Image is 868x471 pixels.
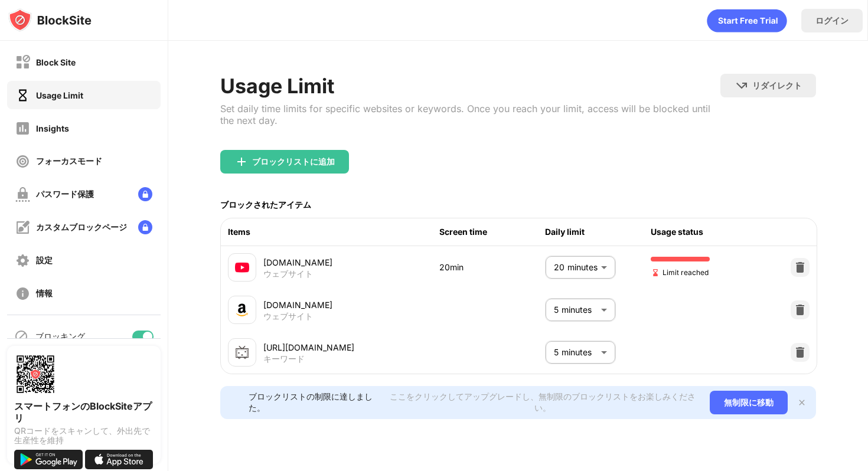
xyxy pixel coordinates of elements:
[252,157,335,166] div: ブロックリストに追加
[220,103,720,126] div: Set daily time limits for specific websites or keywords. Once you reach your limit, access will b...
[85,450,154,469] img: download-on-the-app-store.svg
[35,331,85,342] div: ブロッキング
[263,256,439,269] div: [DOMAIN_NAME]
[15,220,30,235] img: customize-block-page-off.svg
[14,400,154,424] div: スマートフォンのBlockSiteアプリ
[36,288,53,299] div: 情報
[220,199,311,211] div: ブロックされたアイテム
[439,261,545,274] div: 20min
[249,391,382,414] div: ブロックリストの制限に達しました。
[36,123,69,133] div: Insights
[14,426,154,445] div: QRコードをスキャンして、外出先で生産性を維持
[228,225,439,238] div: Items
[15,121,30,136] img: insights-off.svg
[439,225,545,238] div: Screen time
[36,255,53,266] div: 設定
[707,9,787,32] div: animation
[36,57,76,67] div: Block Site
[235,345,249,359] img: favicons
[36,90,83,100] div: Usage Limit
[815,15,849,27] div: ログイン
[8,8,92,32] img: logo-blocksite.svg
[14,450,83,469] img: get-it-on-google-play.svg
[14,329,28,344] img: blocking-icon.svg
[235,260,249,274] img: favicons
[263,354,305,364] div: キーワード
[752,80,802,91] div: リダイレクト
[263,299,439,311] div: [DOMAIN_NAME]
[651,267,709,278] span: Limit reached
[554,346,596,359] p: 5 minutes
[36,189,94,200] div: パスワード保護
[263,341,439,354] div: [URL][DOMAIN_NAME]
[36,156,102,167] div: フォーカスモード
[138,220,152,234] img: lock-menu.svg
[710,391,788,414] div: 無制限に移動
[220,74,720,98] div: Usage Limit
[235,303,249,317] img: favicons
[651,225,756,238] div: Usage status
[36,222,127,233] div: カスタムブロックページ
[797,398,807,407] img: x-button.svg
[15,88,30,103] img: time-usage-on.svg
[15,187,30,202] img: password-protection-off.svg
[138,187,152,201] img: lock-menu.svg
[554,261,596,274] p: 20 minutes
[554,303,596,316] p: 5 minutes
[15,286,30,301] img: about-off.svg
[15,253,30,268] img: settings-off.svg
[389,391,696,414] div: ここをクリックしてアップグレードし、無制限のブロックリストをお楽しみください。
[651,268,660,277] img: hourglass-end.svg
[15,55,30,70] img: block-off.svg
[14,353,57,395] img: options-page-qr-code.png
[263,311,313,322] div: ウェブサイト
[545,225,651,238] div: Daily limit
[263,269,313,279] div: ウェブサイト
[15,154,30,169] img: focus-off.svg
